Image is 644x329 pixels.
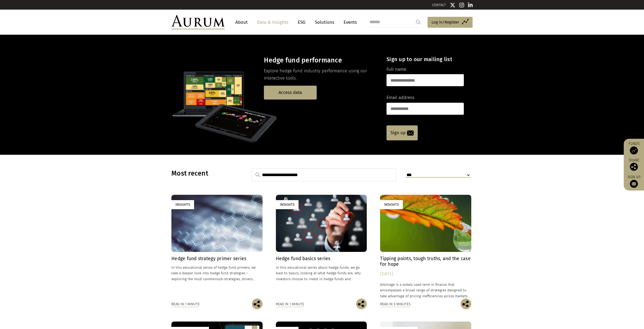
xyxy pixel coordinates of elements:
a: Insights Tipping points, tough truths, and the case for hope [DATE] Arbitrage is a widely used te... [380,195,471,299]
a: Access data [264,86,317,99]
a: CONTACT [432,3,446,7]
label: Full name [387,66,406,73]
img: Twitter icon [450,2,455,8]
h4: Tipping points, tough truths, and the case for hope [380,256,471,267]
input: Submit [413,17,424,27]
a: Sign up [387,125,418,140]
img: email-icon [407,130,414,136]
a: Solutions [312,17,337,27]
h3: Most recent [171,169,238,177]
img: Linkedin icon [468,2,473,8]
img: Sign up to our newsletter [630,180,638,188]
img: search.svg [255,172,260,177]
span: Log in/Register [432,19,459,25]
div: Insights [276,200,299,209]
img: Share this post [630,163,638,171]
span: sub-strategies [217,277,240,281]
img: Instagram icon [459,2,464,8]
h4: Hedge fund strategy primer series [171,256,263,261]
p: In this educational series of hedge fund primers, we take a deeper look into hedge fund strategie... [171,265,263,282]
img: Access Funds [630,146,638,154]
h4: Sign up to our mailing list [387,56,464,62]
a: Insights Hedge fund strategy primer series In this educational series of hedge fund primers, we t... [171,195,263,299]
h4: Hedge fund basics series [276,256,367,261]
div: Read in 1 minute [276,301,304,307]
a: ESG [295,17,308,27]
a: Log in/Register [428,17,473,28]
div: Insights [171,200,194,209]
p: Explore hedge fund industry performance using our interactive tools. [264,68,377,82]
label: Email address [387,94,414,101]
div: [DATE] [380,270,471,278]
a: About [233,17,250,27]
img: Share this post [461,299,471,309]
div: Insights [380,200,403,209]
div: Read in 3 minutes [380,301,410,307]
h3: Hedge fund performance [264,56,377,64]
img: Share this post [356,299,367,309]
p: Arbitrage is a widely used term in finance that encompasses a broad range of strategies designed ... [380,282,471,299]
div: Share [626,158,641,171]
p: In this educational series about hedge funds, we go back to basics, looking at what hedge funds a... [276,265,367,282]
a: Events [341,17,357,27]
img: Share this post [252,299,263,309]
a: Insights Hedge fund basics series In this educational series about hedge funds, we go back to bas... [276,195,367,299]
div: Read in 1 minute [171,301,200,307]
a: Funds [626,141,641,154]
img: Aurum [171,15,225,29]
a: Sign up [626,175,641,188]
a: Data & Insights [254,17,291,27]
